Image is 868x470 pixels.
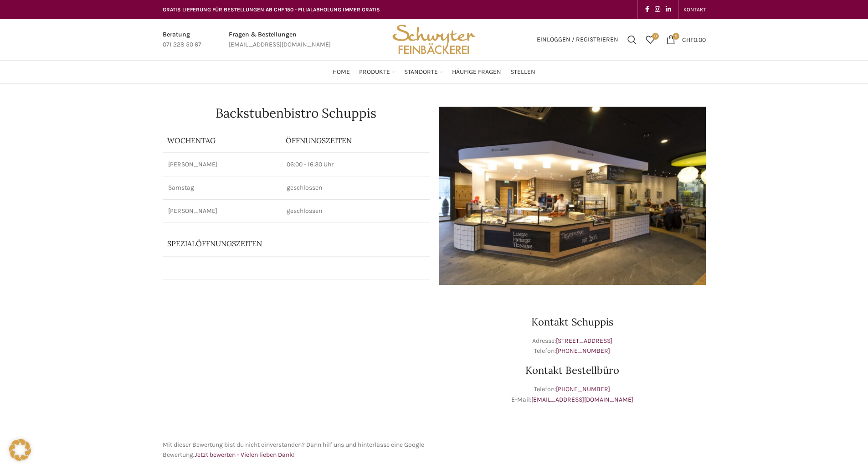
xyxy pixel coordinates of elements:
span: Einloggen / Registrieren [537,36,618,43]
a: Standorte [404,63,443,81]
a: Instagram social link [652,3,663,16]
a: [PHONE_NUMBER] [556,385,610,393]
div: Main navigation [158,63,710,81]
p: Wochentag [167,135,277,145]
p: Mit dieser Bewertung bist du nicht einverstanden? Dann hilf uns und hinterlasse eine Google Bewer... [163,440,430,460]
a: Produkte [359,63,395,81]
div: Secondary navigation [679,0,710,19]
a: [EMAIL_ADDRESS][DOMAIN_NAME] [531,396,633,403]
a: Infobox link [163,30,201,50]
p: [PERSON_NAME] [168,160,276,169]
span: 0 [673,33,679,40]
div: Meine Wunschliste [641,31,659,49]
p: geschlossen [287,207,424,216]
p: Adresse: Telefon: [439,336,706,356]
span: Häufige Fragen [452,68,501,77]
p: [PERSON_NAME] [168,207,276,216]
span: 0 [652,33,659,40]
span: Produkte [359,68,390,77]
p: 06:00 - 16:30 Uhr [287,160,424,169]
a: Einloggen / Registrieren [532,31,623,49]
p: ÖFFNUNGSZEITEN [286,135,425,145]
p: Telefon: E-Mail: [439,384,706,405]
a: [STREET_ADDRESS] [556,337,612,345]
bdi: 0.00 [682,36,706,43]
a: 0 [641,31,659,49]
a: Facebook social link [642,3,652,16]
a: Suchen [623,31,641,49]
span: Stellen [510,68,535,77]
a: Infobox link [229,30,331,50]
a: Home [333,63,350,81]
p: Samstag [168,183,276,192]
a: Linkedin social link [663,3,674,16]
img: Bäckerei Schwyter [389,19,478,60]
a: 0 CHF0.00 [662,31,710,49]
a: Häufige Fragen [452,63,501,81]
span: Home [333,68,350,77]
a: KONTAKT [683,0,706,19]
span: GRATIS LIEFERUNG FÜR BESTELLUNGEN AB CHF 150 - FILIALABHOLUNG IMMER GRATIS [163,6,380,13]
span: Standorte [404,68,438,77]
iframe: schwyter schuppis [163,294,430,431]
a: [PHONE_NUMBER] [556,347,610,355]
a: Jetzt bewerten - Vielen lieben Dank! [195,451,295,459]
a: Site logo [389,35,478,43]
p: Spezialöffnungszeiten [167,238,381,248]
h3: Kontakt Bestellbüro [439,365,706,375]
span: KONTAKT [683,6,706,13]
span: CHF [682,36,693,43]
h1: Backstubenbistro Schuppis [163,107,430,119]
a: Stellen [510,63,535,81]
p: geschlossen [287,183,424,192]
h3: Kontakt Schuppis [439,317,706,327]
